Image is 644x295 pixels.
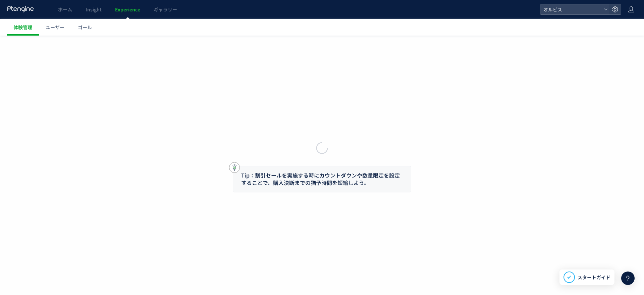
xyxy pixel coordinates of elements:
[13,24,32,31] span: 体験管理
[241,171,400,187] span: Tip：割引セールを実施する時にカウントダウンや数量限定を設定することで、購入決断までの猶予時間を短縮しよう。
[578,274,610,281] span: スタートガイド
[46,24,64,31] span: ユーザー
[541,4,601,14] span: オルビス
[58,6,72,13] span: ホーム
[115,6,140,13] span: Experience
[154,6,177,13] span: ギャラリー
[86,6,102,13] span: Insight
[78,24,92,31] span: ゴール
